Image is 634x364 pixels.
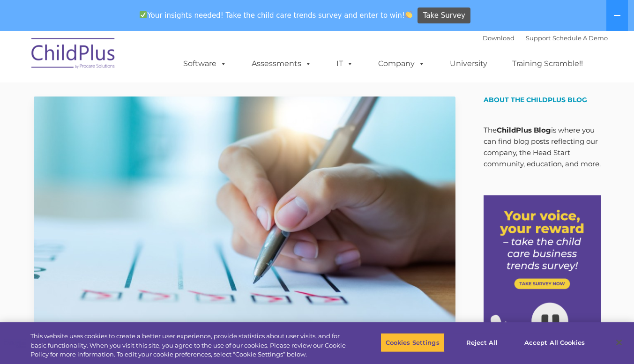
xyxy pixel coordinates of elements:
[484,125,601,170] p: The is where you can find blog posts reflecting our company, the Head Start community, education,...
[503,54,592,73] a: Training Scramble!!
[483,34,515,42] a: Download
[380,333,445,352] button: Cookies Settings
[497,126,551,134] strong: ChildPlus Blog
[453,333,511,352] button: Reject All
[27,31,120,78] img: ChildPlus by Procare Solutions
[609,332,629,353] button: Close
[327,54,363,73] a: IT
[174,54,236,73] a: Software
[526,34,551,42] a: Support
[484,96,587,104] span: About the ChildPlus Blog
[423,7,465,24] span: Take Survey
[369,54,434,73] a: Company
[418,7,470,24] a: Take Survey
[552,34,608,42] a: Schedule A Demo
[440,54,497,73] a: University
[30,332,349,359] div: This website uses cookies to create a better user experience, provide statistics about user visit...
[136,6,417,24] span: Your insights needed! Take the child care trends survey and enter to win!
[140,11,147,18] img: ✅
[242,54,321,73] a: Assessments
[405,11,412,18] img: 👏
[34,97,455,334] img: Efficiency Boost: ChildPlus Online's Enhanced Family Pre-Application Process - Streamlining Appli...
[519,333,590,352] button: Accept All Cookies
[483,34,608,42] font: |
